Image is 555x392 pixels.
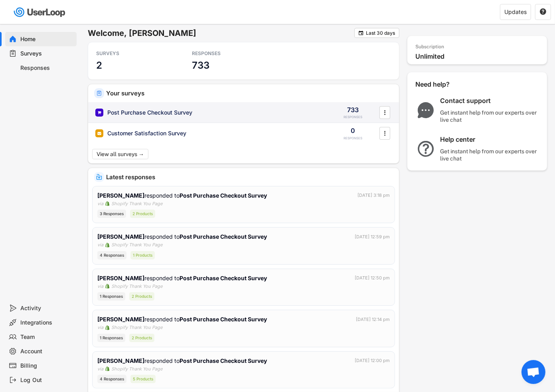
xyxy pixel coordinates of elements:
div: via [97,366,103,372]
strong: [PERSON_NAME] [97,192,144,199]
strong: Post Purchase Checkout Survey [180,316,267,323]
div: responded to [97,191,269,200]
div: Activity [21,305,73,312]
img: 1156660_ecommerce_logo_shopify_icon%20%281%29.png [105,243,110,247]
strong: Post Purchase Checkout Survey [180,357,267,364]
strong: Post Purchase Checkout Survey [180,192,267,199]
div: Log Out [21,376,73,384]
div: responded to [97,315,269,323]
div: [DATE] 3:18 pm [357,192,390,199]
div: via [97,283,103,290]
div: 1 Responses [97,334,125,342]
img: userloop-logo-01.svg [12,4,68,20]
div: responded to [97,232,269,241]
button: View all surveys → [92,149,148,159]
div: 4 Responses [97,375,126,383]
div: 733 [348,105,359,114]
img: 1156660_ecommerce_logo_shopify_icon%20%281%29.png [105,366,110,371]
div: 4 Responses [97,251,126,259]
div: Need help? [415,80,471,89]
div: Get instant help from our experts over live chat [440,148,540,162]
div: Contact support [440,97,540,105]
div: 2 Products [129,334,154,342]
div: Your surveys [106,90,393,96]
text:  [540,8,546,15]
div: RESPONSES [344,136,363,141]
div: [DATE] 12:59 pm [355,234,390,240]
strong: Post Purchase Checkout Survey [180,275,267,281]
div: Account [21,348,73,355]
strong: [PERSON_NAME] [97,275,144,281]
img: QuestionMarkInverseMajor.svg [415,141,436,157]
div: 5 Products [130,375,156,383]
div: 1 Products [130,251,155,259]
div: Billing [21,362,73,370]
div: via [97,200,103,207]
div: SURVEYS [96,50,168,57]
div: 2 Products [130,210,155,218]
img: IncomingMajor.svg [96,174,102,180]
div: Integrations [21,319,73,327]
div: [DATE] 12:14 pm [356,316,390,323]
text:  [384,129,386,137]
div: Unlimited [415,52,543,61]
div: 1 Responses [97,292,125,301]
strong: Post Purchase Checkout Survey [180,233,267,240]
div: Shopify Thank You Page [111,324,162,331]
h3: 733 [192,59,209,71]
div: 0 [351,126,356,135]
button:  [381,127,389,139]
div: Last 30 days [366,31,395,36]
text:  [359,30,363,36]
div: RESPONSES [344,115,363,119]
strong: [PERSON_NAME] [97,357,144,364]
div: via [97,242,103,248]
button:  [358,30,364,36]
strong: [PERSON_NAME] [97,233,144,240]
div: Subscription [415,44,444,50]
div: Latest responses [106,174,393,180]
div: Help center [440,135,540,144]
img: ChatMajor.svg [415,102,436,118]
div: Team [21,333,73,341]
div: Post Purchase Checkout Survey [107,109,192,117]
div: Shopify Thank You Page [111,200,162,207]
div: [DATE] 12:00 pm [355,357,390,364]
div: responded to [97,356,269,365]
img: 1156660_ecommerce_logo_shopify_icon%20%281%29.png [105,284,110,289]
a: Open chat [521,360,545,384]
div: RESPONSES [192,50,264,57]
div: Shopify Thank You Page [111,366,162,372]
div: Shopify Thank You Page [111,283,162,290]
div: [DATE] 12:50 pm [355,275,390,281]
strong: [PERSON_NAME] [97,316,144,323]
img: 1156660_ecommerce_logo_shopify_icon%20%281%29.png [105,201,110,206]
div: via [97,324,103,331]
div: Customer Satisfaction Survey [107,129,186,137]
div: Surveys [21,50,73,57]
div: 2 Products [129,292,154,301]
h6: Welcome, [PERSON_NAME] [88,28,354,38]
div: Responses [21,64,73,72]
div: Updates [504,9,527,15]
div: 3 Responses [97,210,126,218]
h3: 2 [96,59,102,71]
div: Get instant help from our experts over live chat [440,109,540,123]
button:  [381,107,389,119]
div: Shopify Thank You Page [111,242,162,248]
button:  [539,8,547,16]
div: responded to [97,274,269,282]
text:  [384,108,386,117]
img: 1156660_ecommerce_logo_shopify_icon%20%281%29.png [105,325,110,330]
div: Home [21,36,73,43]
